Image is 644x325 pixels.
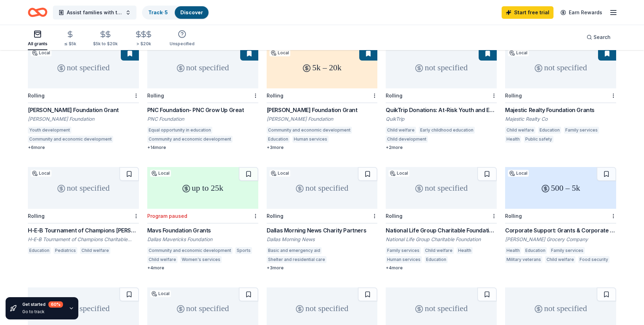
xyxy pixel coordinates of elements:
[424,247,454,254] div: Child welfare
[147,167,258,209] div: up to 25k
[28,167,139,209] div: not specified
[147,213,187,219] div: Program paused
[267,226,378,235] div: Dallas Morning News Charity Partners
[180,256,222,263] div: Women's services
[386,145,497,150] div: + 2 more
[538,127,561,134] div: Education
[388,170,409,177] div: Local
[134,41,153,47] div: > $20k
[28,167,139,256] a: not specifiedLocalRollingH-E-B Tournament of Champions [PERSON_NAME]H-E-B Tournament of Champions...
[147,93,164,98] div: Rolling
[147,145,258,150] div: + 14 more
[147,265,258,271] div: + 4 more
[386,47,497,150] a: not specifiedRollingQuikTrip Donations: At-Risk Youth and Early Childhood EducationQuikTripChild ...
[267,167,378,271] a: not specifiedLocalRollingDallas Morning News Charity PartnersDallas Morning NewsBasic and emergen...
[28,136,113,143] div: Community and economic development
[505,93,522,98] div: Rolling
[505,106,616,114] div: Majestic Realty Foundation Grants
[267,145,378,150] div: + 3 more
[508,170,529,177] div: Local
[147,47,258,150] a: not specifiedRollingPNC Foundation- PNC Grow Up GreatPNC FoundationEqual opportunity in education...
[64,41,76,47] div: ≤ $5k
[147,226,258,235] div: Mavs Foundation Grants
[508,49,529,56] div: Local
[505,226,616,235] div: Corporate Support: Grants & Corporate Donations
[28,247,51,254] div: Education
[386,93,402,98] div: Rolling
[180,9,203,15] a: Discover
[267,265,378,271] div: + 3 more
[267,106,378,114] div: [PERSON_NAME] Foundation Grant
[556,6,606,19] a: Earn Rewards
[147,167,258,271] a: up to 25kLocalProgram pausedMavs Foundation GrantsDallas Mavericks FoundationCommunity and econom...
[28,4,47,21] a: Home
[148,9,168,15] a: Track· 5
[431,136,492,143] div: Parent-teacher involvement
[267,247,322,254] div: Basic and emergency aid
[93,27,118,50] button: $5k to $20k
[505,167,616,265] a: 500 – 5kLocalRollingCorporate Support: Grants & Corporate Donations[PERSON_NAME] Grocery CompanyH...
[147,236,258,243] div: Dallas Mavericks Foundation
[505,47,616,145] a: not specifiedLocalRollingMajestic Realty Foundation GrantsMajestic Realty CoChild welfareEducatio...
[267,256,327,263] div: Shelter and residential care
[147,127,212,134] div: Equal opportunity in education
[64,27,76,50] button: ≤ $5k
[267,93,283,98] div: Rolling
[386,167,497,271] a: not specifiedLocalRollingNational Life Group Charitable Foundation SponsorshipsNational Life Grou...
[28,27,47,50] button: All grants
[267,136,290,143] div: Education
[22,301,63,308] div: Get started
[48,301,63,308] div: 60 %
[267,127,352,134] div: Community and economic development
[267,167,378,209] div: not specified
[386,127,416,134] div: Child welfare
[142,6,209,19] button: Track· 5Discover
[147,247,233,254] div: Community and economic development
[28,41,47,47] div: All grants
[267,236,378,243] div: Dallas Morning News
[267,116,378,122] div: [PERSON_NAME] Foundation
[28,127,71,134] div: Youth development
[386,106,497,114] div: QuikTrip Donations: At-Risk Youth and Early Childhood Education
[386,136,428,143] div: Child development
[170,41,195,47] div: Unspecified
[505,136,521,143] div: Health
[67,8,123,17] span: Assist families with the costs associated with playing organized sports, such as, registration fe...
[581,30,616,44] button: Search
[28,145,139,150] div: + 6 more
[386,236,497,243] div: National Life Group Charitable Foundation
[292,136,329,143] div: Human services
[28,47,139,150] a: not specifiedLocalRolling[PERSON_NAME] Foundation Grant[PERSON_NAME] FoundationYouth developmentC...
[386,226,497,235] div: National Life Group Charitable Foundation Sponsorships
[147,256,178,263] div: Child welfare
[505,247,521,254] div: Health
[505,127,535,134] div: Child welfare
[505,167,616,209] div: 500 – 5k
[53,6,136,19] button: Assist families with the costs associated with playing organized sports, such as, registration fe...
[386,256,422,263] div: Human services
[235,247,252,254] div: Sports
[269,49,290,56] div: Local
[269,170,290,177] div: Local
[419,127,475,134] div: Early childhood education
[134,27,153,50] button: > $20k
[80,247,110,254] div: Child welfare
[28,106,139,114] div: [PERSON_NAME] Foundation Grant
[505,47,616,88] div: not specified
[457,247,473,254] div: Health
[505,213,522,219] div: Rolling
[502,6,553,19] a: Start free trial
[386,265,497,271] div: + 4 more
[150,170,171,177] div: Local
[594,33,611,41] span: Search
[550,247,585,254] div: Family services
[505,116,616,122] div: Majestic Realty Co
[386,116,497,122] div: QuikTrip
[170,27,195,50] button: Unspecified
[31,49,52,56] div: Local
[147,47,258,88] div: not specified
[267,47,378,150] a: 5k – 20kLocalRolling[PERSON_NAME] Foundation Grant[PERSON_NAME] FoundationCommunity and economic ...
[505,256,542,263] div: Military veterans
[22,309,63,315] div: Go to track
[28,226,139,235] div: H-E-B Tournament of Champions [PERSON_NAME]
